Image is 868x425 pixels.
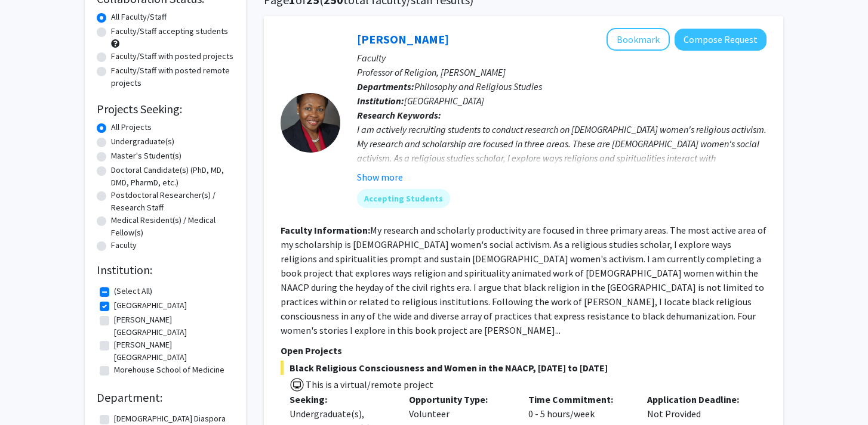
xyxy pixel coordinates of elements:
label: All Projects [111,121,152,134]
p: Time Commitment: [528,392,630,407]
button: Compose Request to Rosetta Ross [675,29,767,51]
span: This is a virtual/remote project [304,379,433,390]
span: Philosophy and Religious Studies [414,80,542,92]
p: Opportunity Type: [409,392,510,407]
iframe: Chat [9,371,51,416]
label: Master's Student(s) [111,150,181,162]
p: Open Projects [281,343,767,358]
b: Institution: [357,95,404,107]
b: Faculty Information: [281,224,370,236]
label: [PERSON_NAME][GEOGRAPHIC_DATA] [114,339,231,364]
label: Faculty/Staff with posted remote projects [111,64,234,89]
label: Faculty/Staff with posted projects [111,50,233,63]
label: Doctoral Candidate(s) (PhD, MD, DMD, PharmD, etc.) [111,164,234,189]
p: Application Deadline: [647,392,749,407]
label: [GEOGRAPHIC_DATA] [114,299,187,312]
button: Show more [357,170,403,184]
label: Faculty/Staff accepting students [111,25,228,38]
fg-read-more: My research and scholarly productivity are focused in three primary areas. The most active area o... [281,224,767,336]
label: (Select All) [114,285,152,297]
mat-chip: Accepting Students [357,189,450,208]
h2: Projects Seeking: [97,102,234,116]
span: [GEOGRAPHIC_DATA] [404,95,484,107]
span: Black Religious Consciousness and Women in the NAACP, [DATE] to [DATE] [281,361,767,375]
b: Research Keywords: [357,109,441,121]
label: All Faculty/Staff [111,11,167,23]
p: Professor of Religion, [PERSON_NAME] [357,65,767,79]
button: Add Rosetta Ross to Bookmarks [607,28,670,51]
h2: Department: [97,390,234,405]
p: Faculty [357,51,767,65]
label: Morehouse School of Medicine [114,364,224,376]
a: [PERSON_NAME] [357,32,449,46]
label: Medical Resident(s) / Medical Fellow(s) [111,214,234,239]
p: Seeking: [290,392,391,407]
h2: Institution: [97,263,234,277]
b: Departments: [357,80,414,92]
label: Postdoctoral Researcher(s) / Research Staff [111,189,234,214]
label: Undergraduate(s) [111,135,174,148]
label: Faculty [111,239,137,252]
label: [PERSON_NAME][GEOGRAPHIC_DATA] [114,314,231,339]
div: I am actively recruiting students to conduct research on [DEMOGRAPHIC_DATA] women's religious act... [357,122,767,251]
